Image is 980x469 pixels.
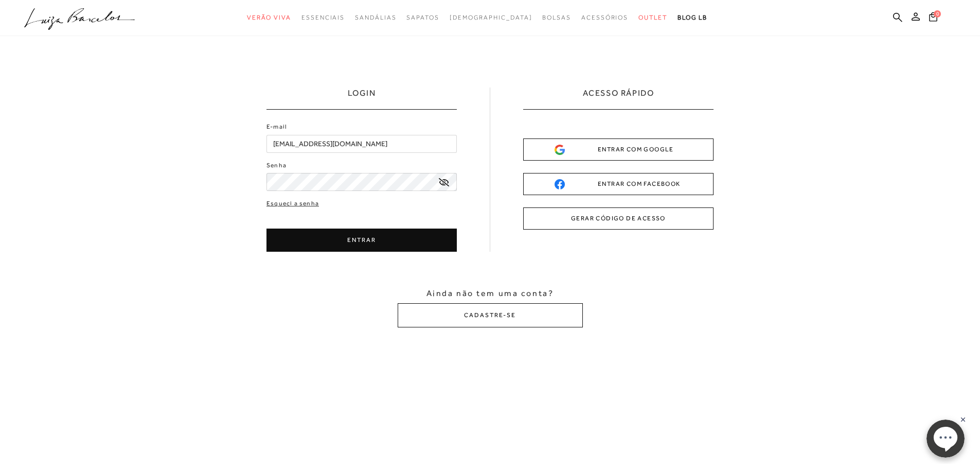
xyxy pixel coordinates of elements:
[934,10,941,18] span: 0
[439,178,449,186] a: exibir senha
[355,8,396,27] a: categoryNavScreenReaderText
[348,88,376,109] h1: LOGIN
[542,8,571,27] a: categoryNavScreenReaderText
[266,199,319,209] a: Esqueci a senha
[247,14,291,21] span: Verão Viva
[355,14,396,21] span: Sandálias
[638,14,667,21] span: Outlet
[266,229,457,252] button: ENTRAR
[581,14,628,21] span: Acessórios
[450,8,532,27] a: noSubCategoriesText
[450,14,532,21] span: [DEMOGRAPHIC_DATA]
[555,144,682,155] div: ENTRAR COM GOOGLE
[301,8,345,27] a: categoryNavScreenReaderText
[266,135,457,153] input: E-mail
[406,14,439,21] span: Sapatos
[555,179,682,189] div: ENTRAR COM FACEBOOK
[678,8,707,27] a: BLOG LB
[926,11,940,25] button: 0
[266,161,287,170] label: Senha
[247,8,291,27] a: categoryNavScreenReaderText
[398,303,583,327] button: CADASTRE-SE
[638,8,667,27] a: categoryNavScreenReaderText
[301,14,345,21] span: Essenciais
[406,8,439,27] a: categoryNavScreenReaderText
[542,14,571,21] span: Bolsas
[583,88,654,109] h2: ACESSO RÁPIDO
[523,173,714,195] button: ENTRAR COM FACEBOOK
[266,122,287,132] label: E-mail
[426,288,554,299] span: Ainda não tem uma conta?
[523,138,714,161] button: ENTRAR COM GOOGLE
[581,8,628,27] a: categoryNavScreenReaderText
[678,14,707,21] span: BLOG LB
[523,207,714,230] button: GERAR CÓDIGO DE ACESSO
